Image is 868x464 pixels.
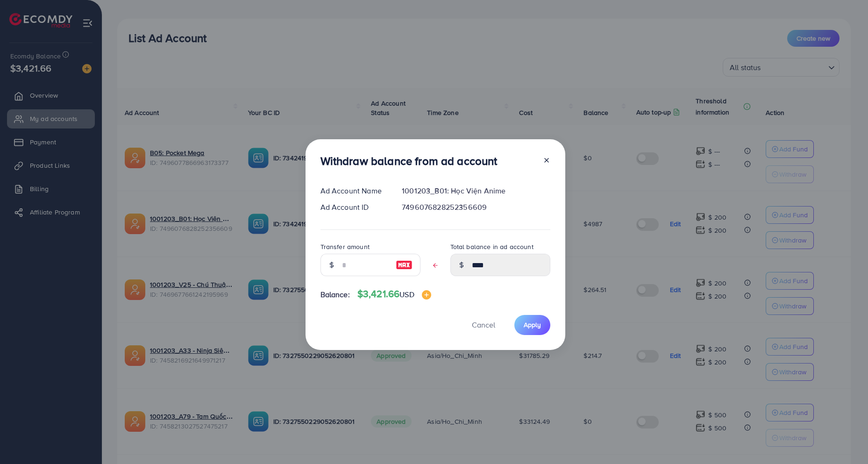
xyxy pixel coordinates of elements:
[320,242,370,251] label: Transfer amount
[828,422,861,457] iframe: Chat
[514,315,550,335] button: Apply
[450,242,534,251] label: Total balance in ad account
[313,186,395,196] div: Ad Account Name
[422,290,431,300] img: image
[399,289,414,300] span: USD
[396,259,413,271] img: image
[524,320,541,329] span: Apply
[320,154,498,168] h3: Withdraw balance from ad account
[320,289,350,300] span: Balance:
[313,202,395,213] div: Ad Account ID
[394,186,557,196] div: 1001203_B01: Học Viện Anime
[472,320,495,330] span: Cancel
[357,288,431,300] h4: $3,421.66
[460,315,507,335] button: Cancel
[394,202,557,213] div: 7496076828252356609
